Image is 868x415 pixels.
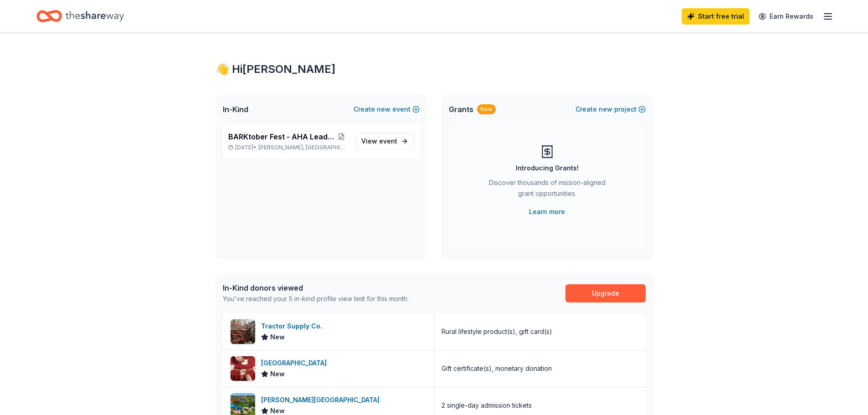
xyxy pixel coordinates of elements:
[442,400,532,411] div: 2 single-day admission tickets
[354,104,420,115] button: Createnewevent
[442,326,552,337] div: Rural lifestyle product(s), gift card(s)
[36,5,124,27] a: Home
[261,358,330,369] div: [GEOGRAPHIC_DATA]
[231,319,255,344] img: Image for Tractor Supply Co.
[216,62,653,77] div: 👋 Hi [PERSON_NAME]
[361,136,397,147] span: View
[379,137,397,145] span: event
[261,395,383,405] div: [PERSON_NAME][GEOGRAPHIC_DATA]
[682,8,750,25] a: Start free trial
[228,131,334,142] span: BARKtober Fest - AHA Leader of Impact
[261,321,326,332] div: Tractor Supply Co.
[223,282,409,293] div: In-Kind donors viewed
[223,293,409,304] div: You've reached your 5 in-kind profile view limit for this month.
[377,104,390,115] span: new
[565,284,646,302] a: Upgrade
[223,104,248,115] span: In-Kind
[516,163,579,174] div: Introducing Grants!
[477,104,496,114] div: New
[575,104,646,115] button: Createnewproject
[442,363,552,374] div: Gift certificate(s), monetary donation
[449,104,473,115] span: Grants
[270,332,285,343] span: New
[270,369,285,379] span: New
[258,144,348,151] span: [PERSON_NAME], [GEOGRAPHIC_DATA]
[231,356,255,381] img: Image for Valley Forge Casino Resort
[599,104,612,115] span: new
[355,133,414,149] a: View event
[529,206,565,217] a: Learn more
[485,177,609,203] div: Discover thousands of mission-aligned grant opportunities.
[228,144,348,151] p: [DATE] •
[753,8,819,25] a: Earn Rewards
